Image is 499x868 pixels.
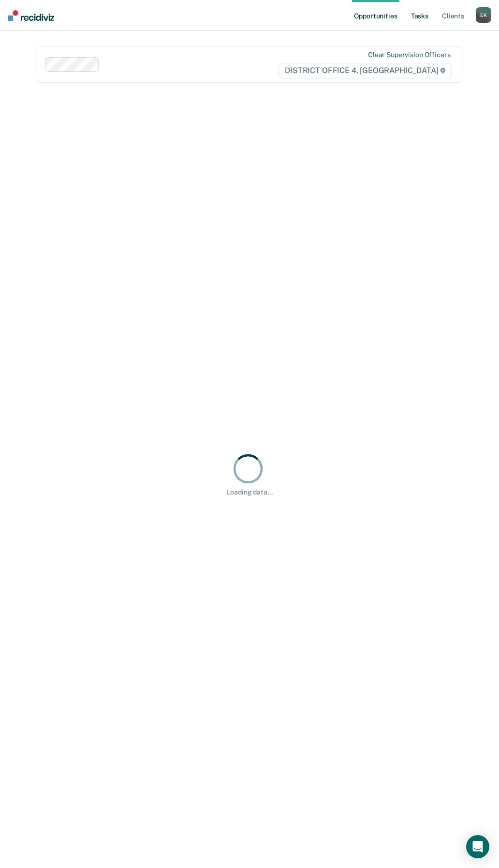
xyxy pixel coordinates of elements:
[8,10,54,21] img: Recidiviz
[476,7,491,23] button: EK
[476,7,491,23] div: E K
[368,51,450,59] div: Clear supervision officers
[279,63,452,78] span: DISTRICT OFFICE 4, [GEOGRAPHIC_DATA]
[227,488,273,496] div: Loading data...
[466,835,489,858] div: Open Intercom Messenger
